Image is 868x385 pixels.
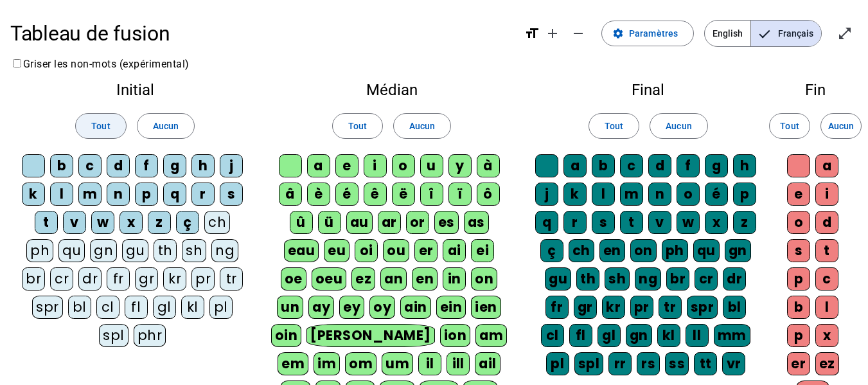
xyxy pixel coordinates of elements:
div: f [677,154,700,177]
div: en [412,267,438,291]
div: ill [447,352,470,375]
div: k [563,183,587,206]
div: on [471,267,497,291]
div: em [278,352,308,375]
div: g [705,154,728,177]
div: s [787,239,810,262]
div: z [733,211,756,234]
div: gn [725,239,751,262]
div: ü [318,211,341,234]
div: br [666,267,689,291]
div: w [677,211,700,234]
div: ng [211,239,238,262]
div: spl [574,352,604,375]
div: t [35,211,58,234]
div: phr [134,324,166,347]
div: dr [78,267,102,291]
button: Tout [75,113,126,139]
div: bl [723,296,746,319]
div: p [787,324,810,347]
div: om [345,352,376,375]
div: ll [686,324,709,347]
div: ch [569,239,594,262]
div: in [443,267,466,291]
div: i [364,154,387,177]
div: spl [99,324,128,347]
div: p [733,183,756,206]
div: è [307,183,330,206]
div: o [787,211,810,234]
mat-icon: settings [612,28,624,39]
div: or [406,211,429,234]
div: ë [392,183,415,206]
span: Aucun [153,118,179,134]
mat-button-toggle-group: Language selection [704,20,822,47]
button: Augmenter la taille de la police [540,21,565,46]
div: t [620,211,643,234]
span: Aucun [828,118,854,134]
div: ez [351,267,375,291]
div: m [78,183,102,206]
div: b [50,154,73,177]
button: Aucun [137,113,195,139]
button: Tout [589,113,639,139]
div: q [163,183,186,206]
div: eau [284,239,319,262]
span: Français [751,21,821,46]
div: gn [626,324,652,347]
div: n [648,183,671,206]
div: gu [545,267,571,291]
h1: Tableau de fusion [10,13,514,54]
div: cl [96,296,120,319]
div: oin [271,324,302,347]
div: v [648,211,671,234]
div: oeu [312,267,347,291]
div: er [414,239,438,262]
div: oi [355,239,378,262]
div: ph [662,239,688,262]
div: ch [204,211,230,234]
div: ai [443,239,466,262]
div: pl [209,296,233,319]
div: sh [182,239,206,262]
div: [PERSON_NAME] [306,324,434,347]
div: f [135,154,158,177]
div: q [535,211,558,234]
div: er [787,352,810,375]
div: oe [281,267,306,291]
div: bl [68,296,91,319]
div: fr [107,267,130,291]
button: Aucun [393,113,451,139]
div: gu [122,239,148,262]
div: gr [574,296,597,319]
div: é [705,183,728,206]
div: c [620,154,643,177]
div: ou [383,239,409,262]
div: qu [58,239,85,262]
div: z [148,211,171,234]
button: Paramètres [601,21,694,46]
div: an [380,267,407,291]
div: pr [630,296,653,319]
mat-icon: add [545,26,560,41]
label: Griser les non-mots (expérimental) [10,58,190,70]
div: i [815,183,838,206]
div: t [815,239,838,262]
div: ô [477,183,500,206]
div: a [563,154,587,177]
div: pl [546,352,569,375]
div: en [599,239,625,262]
div: s [220,183,243,206]
div: ï [448,183,472,206]
div: j [535,183,558,206]
div: gl [598,324,621,347]
div: kl [657,324,680,347]
div: au [346,211,373,234]
div: e [787,183,810,206]
div: à [477,154,500,177]
div: n [107,183,130,206]
div: th [154,239,177,262]
div: cr [695,267,718,291]
div: tr [659,296,682,319]
div: o [392,154,415,177]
